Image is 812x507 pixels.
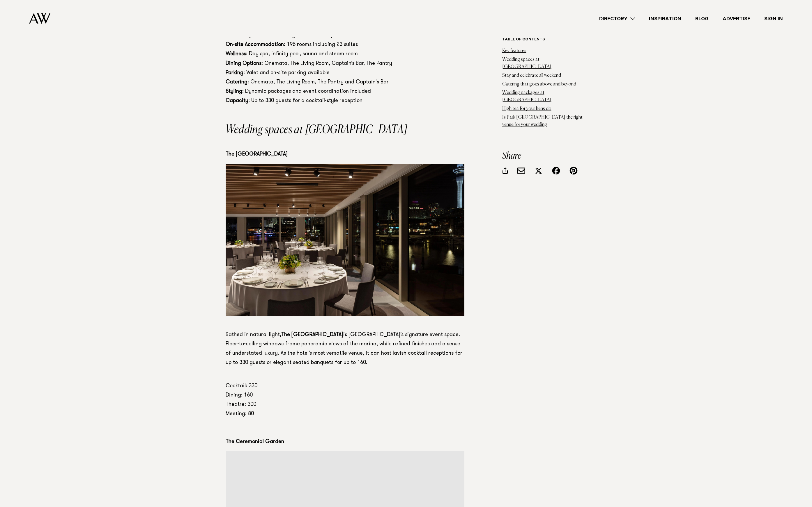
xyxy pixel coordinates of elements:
a: Catering that goes above and beyond [502,82,576,86]
strong: Parking [226,70,243,76]
a: Blog [688,15,716,23]
img: waterside dining auckland | park hyatt | auckland weddings [226,164,464,316]
strong: Styling [226,89,242,94]
strong: Catering [226,80,247,85]
strong: The [GEOGRAPHIC_DATA] [281,332,343,338]
a: Inspiration [642,15,688,23]
a: High tea for your hens do [502,106,551,111]
img: Auckland Weddings Logo [29,13,50,24]
p: Cocktail: 330 Dining: 160 Theatre: 300 Meeting: 80 [226,372,464,419]
a: Sign In [757,15,790,23]
a: Advertise [716,15,757,23]
h6: Table of contents [502,37,587,43]
a: Key features [502,49,526,53]
a: Wedding spaces at [GEOGRAPHIC_DATA] [502,57,551,69]
strong: Dining Options [226,61,261,66]
strong: On-site Accommodation [226,42,284,47]
p: Bathed in natural light, is [GEOGRAPHIC_DATA]’s signature event space. Floor-to-ceiling windows f... [226,330,464,367]
strong: The [GEOGRAPHIC_DATA] [226,152,288,157]
a: Wedding packages at [GEOGRAPHIC_DATA] [502,90,551,102]
h2: Wedding spaces at [GEOGRAPHIC_DATA] [226,124,464,136]
strong: Wellness [226,51,246,57]
a: Directory [592,15,642,23]
a: Stay and celebrate all weekend [502,73,561,78]
a: Is Park [GEOGRAPHIC_DATA] the right venue for your wedding [502,115,583,127]
strong: The Ceremonial Garden [226,439,284,444]
p: : [STREET_ADDRESS][PERSON_NAME] : 195 rooms including 23 suites : Day spa, infinity pool, sauna a... [226,31,464,105]
h3: Share [502,151,587,161]
strong: Capacity [226,98,248,103]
